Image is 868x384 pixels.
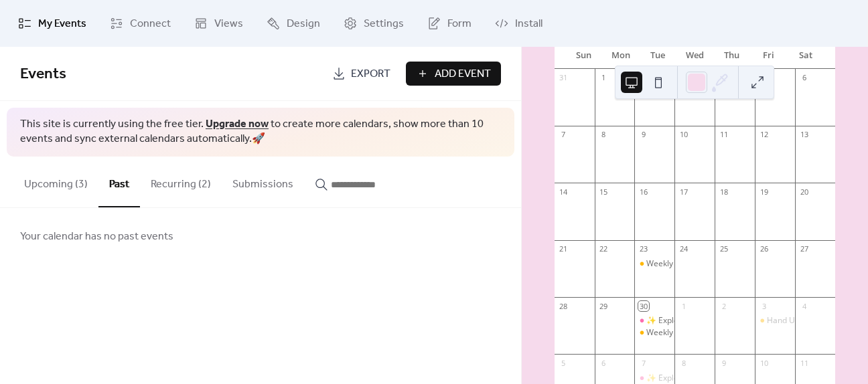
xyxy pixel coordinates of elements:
div: Wed [676,42,713,69]
div: 4 [799,301,809,311]
div: 19 [759,187,769,197]
button: Upcoming (3) [13,157,98,206]
div: 31 [559,73,569,83]
div: ✨ Exploring Abuse & DV: A Six-Week Special Series ✨ [634,315,674,326]
span: Events [20,60,66,89]
a: My Events [8,5,96,41]
div: Hand Up Luncheon [767,315,838,326]
div: 6 [599,358,609,368]
div: Hand Up Luncheon [755,315,795,326]
div: 10 [759,358,769,368]
div: 21 [559,244,569,254]
a: Design [257,5,330,41]
a: Upgrade now [206,114,269,134]
button: Past [98,157,140,207]
div: 8 [678,358,689,368]
div: 11 [799,358,809,368]
div: 8 [599,130,609,140]
div: Weekly Mental Health Call Presented by Freedom in Mind [646,327,860,339]
div: 25 [719,244,729,254]
span: Add Event [435,66,491,82]
div: ✨ Exploring Abuse & DV: A Six-Week Special Series ✨ [646,373,851,384]
div: 14 [559,187,569,197]
span: Views [214,16,243,32]
a: Views [184,5,253,41]
div: Thu [713,42,750,69]
div: 1 [599,73,609,83]
span: Settings [364,16,404,32]
div: Tue [639,42,676,69]
button: Submissions [222,157,304,206]
div: 24 [678,244,689,254]
div: 3 [759,301,769,311]
a: Export [322,62,401,86]
div: 13 [799,130,809,140]
div: 6 [799,73,809,83]
div: 28 [559,301,569,311]
div: ✨ Exploring Abuse & DV: A Six-Week Special Series ✨ [646,315,851,326]
div: Weekly Mental Health Call Presented by Freedom in Mind [634,258,674,270]
div: 10 [678,130,689,140]
div: 17 [678,187,689,197]
a: Connect [100,5,181,41]
div: 7 [638,358,648,368]
div: 29 [599,301,609,311]
span: My Events [38,16,86,32]
span: Install [515,16,542,32]
div: Sun [565,42,602,69]
div: 9 [638,130,648,140]
div: 15 [599,187,609,197]
div: 18 [719,187,729,197]
div: 27 [799,244,809,254]
a: Install [485,5,553,41]
div: 12 [759,130,769,140]
div: Mon [602,42,639,69]
div: Weekly Mental Health Call Presented by Freedom in Mind [646,258,860,270]
a: Form [417,5,482,41]
div: 9 [719,358,729,368]
span: Your calendar has no past events [20,229,173,245]
button: Add Event [406,62,501,86]
span: Export [351,66,390,82]
span: This site is currently using the free tier. to create more calendars, show more than 10 events an... [20,117,501,147]
div: 7 [559,130,569,140]
div: 11 [719,130,729,140]
span: Form [447,16,472,32]
span: Design [287,16,320,32]
div: 5 [559,358,569,368]
div: Weekly Mental Health Call Presented by Freedom in Mind [634,327,674,339]
div: 1 [678,301,689,311]
div: ✨ Exploring Abuse & DV: A Six-Week Special Series ✨ [634,373,674,384]
span: Connect [130,16,171,32]
div: Sat [788,42,824,69]
div: 2 [719,301,729,311]
a: Settings [334,5,414,41]
div: 30 [638,301,648,311]
div: 20 [799,187,809,197]
div: 16 [638,187,648,197]
div: 22 [599,244,609,254]
div: 23 [638,244,648,254]
div: Fri [750,42,787,69]
button: Recurring (2) [140,157,222,206]
div: 26 [759,244,769,254]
